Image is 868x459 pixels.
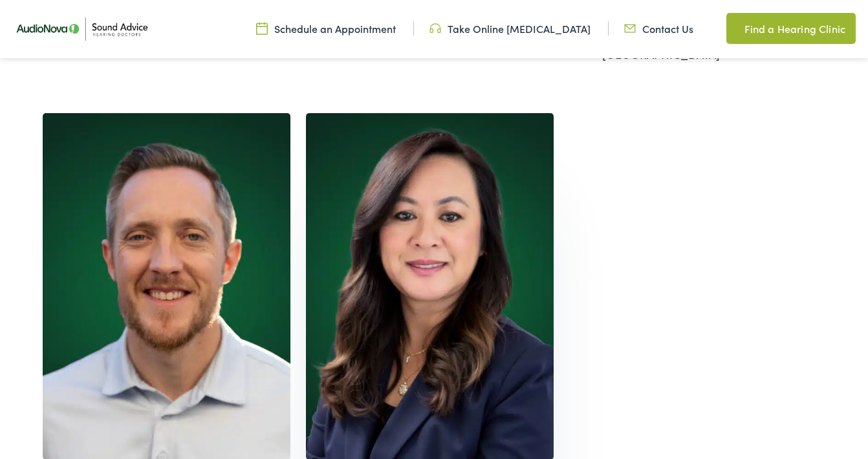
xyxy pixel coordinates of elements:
img: Map pin icon in a unique green color, indicating location-related features or services. [726,21,738,36]
a: Take Online [MEDICAL_DATA] [429,21,591,36]
img: Headphone icon in a unique green color, suggesting audio-related services or features. [429,21,441,36]
img: Calendar icon in a unique green color, symbolizing scheduling or date-related features. [256,21,268,36]
a: Find a Hearing Clinic [726,13,856,44]
a: Contact Us [624,21,693,36]
img: Icon representing mail communication in a unique green color, indicative of contact or communicat... [624,21,636,36]
a: Schedule an Appointment [256,21,396,36]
